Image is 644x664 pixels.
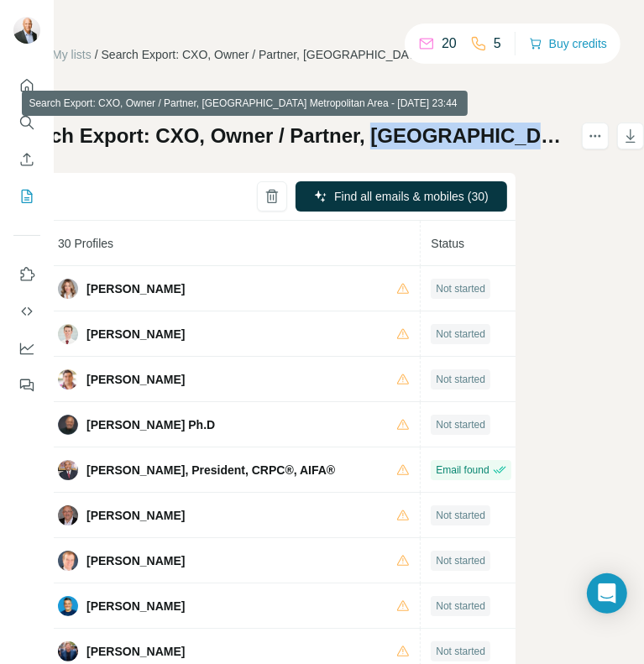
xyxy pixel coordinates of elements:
span: [PERSON_NAME] [86,598,185,614]
img: Avatar [13,17,40,44]
img: Avatar [58,460,78,480]
li: / [95,46,98,63]
span: Not started [436,281,485,296]
span: [PERSON_NAME] [86,552,185,569]
span: Not started [436,508,485,523]
p: 20 [442,34,457,54]
img: Avatar [58,641,78,661]
span: [PERSON_NAME] [86,643,185,660]
span: Not started [436,417,485,432]
img: Avatar [58,369,78,390]
div: Search Export: CXO, Owner / Partner, [GEOGRAPHIC_DATA] Metropolitan Area - [DATE] 23:44 [102,46,437,63]
img: Avatar [58,505,78,525]
span: Not started [436,599,485,614]
span: Email found [436,463,489,478]
span: 30 Profiles [58,237,113,250]
button: Quick start [13,71,40,101]
span: Not started [436,553,485,568]
h1: Search Export: CXO, Owner / Partner, [GEOGRAPHIC_DATA] Metropolitan Area - [DATE] 23:44 [7,123,567,149]
button: actions [582,123,609,149]
span: Not started [436,327,485,342]
p: 5 [494,34,501,54]
span: [PERSON_NAME] [86,326,185,342]
button: Buy credits [529,32,607,55]
button: Dashboard [13,333,40,363]
button: My lists [13,181,40,212]
span: [PERSON_NAME], President, CRPC®, AIFA® [86,462,335,478]
a: My lists [52,48,92,61]
img: Avatar [58,551,78,571]
span: Find all emails & mobiles (30) [334,188,489,205]
button: Search [13,107,40,138]
span: [PERSON_NAME] Ph.D [86,416,215,433]
div: Open Intercom Messenger [587,573,627,614]
button: Use Surfe API [13,296,40,327]
img: Avatar [58,279,78,299]
button: Feedback [13,370,40,400]
img: Avatar [58,324,78,344]
span: [PERSON_NAME] [86,280,185,297]
img: Avatar [58,415,78,435]
span: [PERSON_NAME] [86,371,185,388]
button: Enrich CSV [13,144,40,175]
img: Avatar [58,596,78,616]
span: [PERSON_NAME] [86,507,185,524]
button: Find all emails & mobiles (30) [296,181,507,212]
span: Not started [436,372,485,387]
span: Status [431,237,464,250]
span: Not started [436,644,485,659]
button: Use Surfe on LinkedIn [13,259,40,290]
